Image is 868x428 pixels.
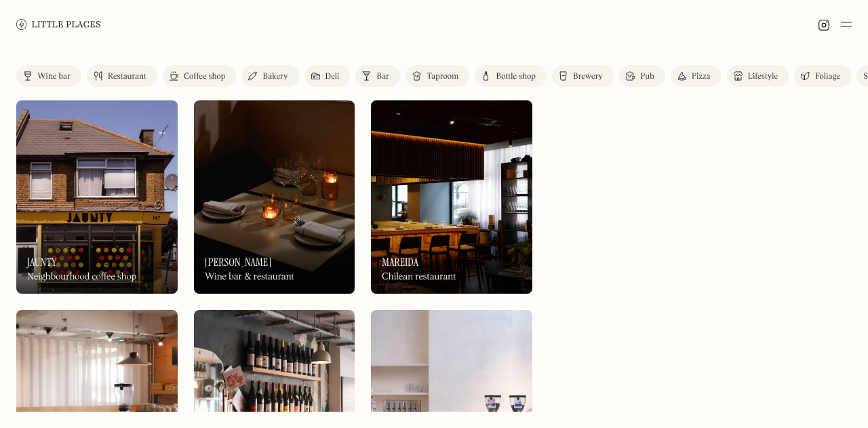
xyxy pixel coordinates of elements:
[376,73,389,81] div: Bar
[382,256,418,269] h3: Mareida
[748,73,778,81] div: Lifestyle
[163,65,236,87] a: Coffee shop
[573,73,603,81] div: Brewery
[671,65,722,87] a: Pizza
[87,65,157,87] a: Restaurant
[262,73,288,81] div: Bakery
[205,271,294,283] div: Wine bar & restaurant
[241,65,298,87] a: Bakery
[194,100,355,294] a: LunaLuna[PERSON_NAME]Wine bar & restaurant
[27,256,57,269] h3: Jaunty
[16,100,178,294] a: JauntyJauntyJauntyNeighbourhood coffee shop
[304,65,351,87] a: Deli
[371,100,532,294] img: Mareida
[194,100,355,294] img: Luna
[475,65,547,87] a: Bottle shop
[619,65,665,87] a: Pub
[727,65,789,87] a: Lifestyle
[371,100,532,294] a: MareidaMareidaMareidaChilean restaurant
[325,73,340,81] div: Deli
[16,65,81,87] a: Wine bar
[794,65,851,87] a: Foliage
[427,73,458,81] div: Taproom
[108,73,146,81] div: Restaurant
[692,73,711,81] div: Pizza
[16,100,178,294] img: Jaunty
[382,271,456,283] div: Chilean restaurant
[184,73,225,81] div: Coffee shop
[496,73,536,81] div: Bottle shop
[406,65,469,87] a: Taproom
[355,65,400,87] a: Bar
[27,271,136,283] div: Neighbourhood coffee shop
[815,73,840,81] div: Foliage
[640,73,654,81] div: Pub
[205,256,272,269] h3: [PERSON_NAME]
[552,65,614,87] a: Brewery
[37,73,71,81] div: Wine bar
